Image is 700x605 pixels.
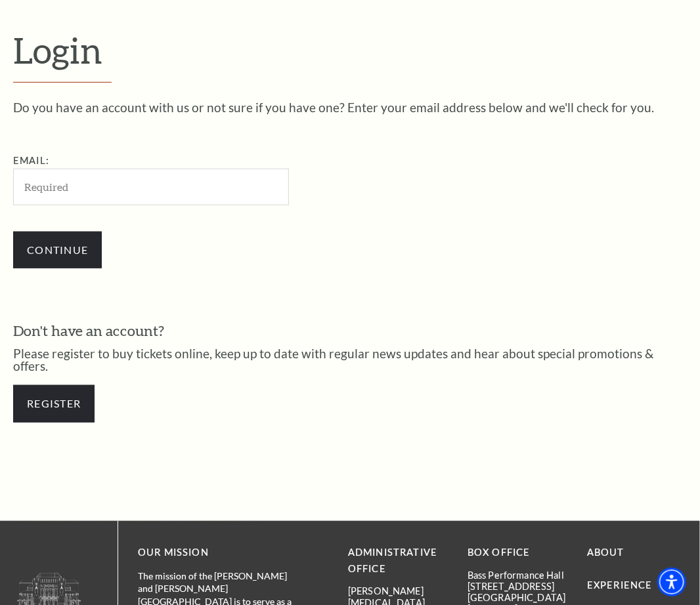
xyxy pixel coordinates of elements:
p: Do you have an account with us or not sure if you have one? Enter your email address below and we... [13,101,687,114]
div: Accessibility Menu [657,568,686,596]
p: OUR MISSION [138,545,302,561]
p: [STREET_ADDRESS] [468,581,567,592]
p: Bass Performance Hall [468,570,567,581]
input: Required [13,169,289,205]
p: BOX OFFICE [468,545,567,561]
a: About [587,547,624,558]
input: Submit button [13,232,102,268]
label: Email: [13,155,49,166]
span: Login [13,29,102,71]
a: Register [13,385,95,422]
p: Administrative Office [348,545,448,577]
a: Experience [587,579,653,591]
p: Please register to buy tickets online, keep up to date with regular news updates and hear about s... [13,347,687,372]
h3: Don't have an account? [13,321,687,341]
